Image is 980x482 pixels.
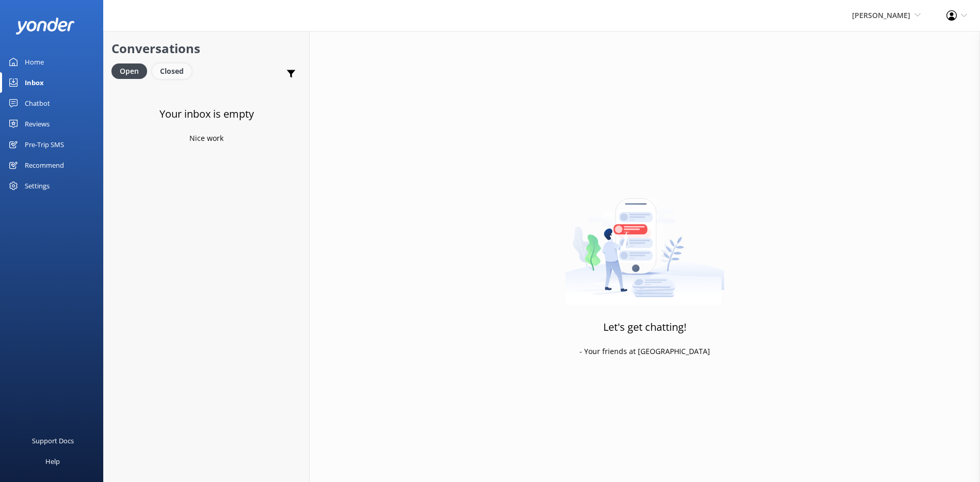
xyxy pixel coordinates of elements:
[111,63,147,79] div: Open
[603,319,686,335] h3: Let's get chatting!
[111,65,152,76] a: Open
[565,176,725,306] img: artwork of a man stealing a conversation from at giant smartphone
[25,175,50,196] div: Settings
[25,72,44,93] div: Inbox
[25,134,64,155] div: Pre-Trip SMS
[25,52,44,72] div: Home
[25,114,50,134] div: Reviews
[152,65,197,76] a: Closed
[25,93,50,114] div: Chatbot
[45,451,60,472] div: Help
[580,346,710,357] p: - Your friends at [GEOGRAPHIC_DATA]
[15,18,75,35] img: yonder-white-logo.png
[852,10,910,20] span: [PERSON_NAME]
[152,63,191,79] div: Closed
[32,430,74,451] div: Support Docs
[25,155,64,175] div: Recommend
[159,106,254,122] h3: Your inbox is empty
[189,133,223,144] p: Nice work
[111,39,301,58] h2: Conversations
